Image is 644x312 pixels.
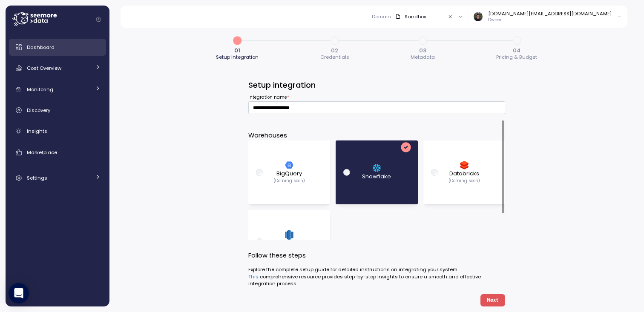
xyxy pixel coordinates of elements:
button: 202Credentials [320,33,349,62]
span: Setup integration [216,55,259,60]
p: Databricks [449,169,479,178]
span: Discovery [27,107,50,114]
button: 404Pricing & Budget [496,33,537,62]
a: Dashboard [9,39,106,56]
p: Redshift [278,239,300,247]
p: BigQuery [276,169,302,178]
span: 03 [419,48,426,53]
a: This [248,273,259,280]
p: Owner [488,17,612,23]
h3: Setup integration [248,80,505,90]
span: Cost Overview [27,65,61,72]
button: Next [480,294,505,306]
span: 3 [415,33,430,48]
p: Domain : [372,13,392,20]
button: Collapse navigation [93,16,104,23]
button: 101Setup integration [216,33,259,62]
span: Monitoring [27,86,53,93]
p: (Coming soon) [448,178,480,184]
span: 04 [513,48,520,53]
div: Explore the complete setup guide for detailed instructions on integrating your system. comprehens... [248,266,505,287]
span: Metadata [411,55,435,60]
span: 1 [230,33,244,48]
a: Marketplace [9,144,106,161]
span: Marketplace [27,149,57,156]
div: [DOMAIN_NAME][EMAIL_ADDRESS][DOMAIN_NAME] [488,10,612,17]
span: 4 [509,33,524,48]
span: Pricing & Budget [496,55,537,60]
span: Credentials [320,55,349,60]
span: Insights [27,128,47,135]
p: Follow these steps [248,251,505,260]
span: Dashboard [27,44,55,51]
button: 303Metadata [411,33,435,62]
span: 01 [234,48,240,53]
span: Next [487,295,498,306]
a: Discovery [9,102,106,119]
p: Warehouses [248,131,505,140]
p: (Coming soon) [273,178,305,184]
a: Insights [9,123,106,140]
div: Open Intercom Messenger [9,283,29,303]
span: 2 [328,33,342,48]
a: Settings [9,169,106,186]
a: Monitoring [9,81,106,98]
span: 02 [331,48,338,53]
button: Clear value [447,13,454,20]
a: Cost Overview [9,60,106,77]
img: 8a667c340b96c72f6b400081a025948b [474,12,483,21]
p: Snowflake [362,172,391,181]
span: Settings [27,175,47,181]
div: Sandbox [405,13,426,20]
